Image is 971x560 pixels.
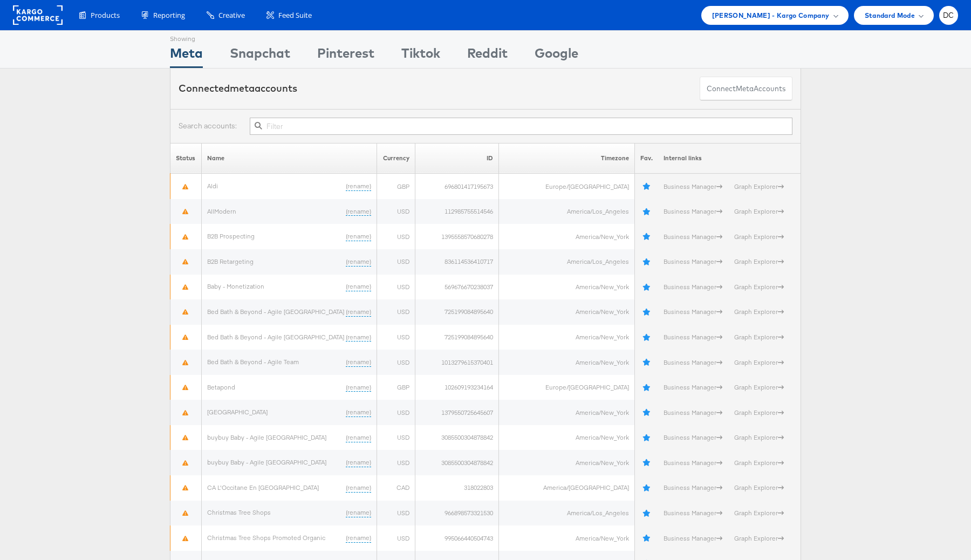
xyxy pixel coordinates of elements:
td: USD [377,224,415,249]
a: Baby - Monetization [207,282,264,290]
td: Europe/[GEOGRAPHIC_DATA] [499,174,635,199]
a: Business Manager [664,459,722,467]
td: 836114536410717 [415,249,499,275]
div: Reddit [467,44,508,68]
th: ID [415,143,499,174]
a: Business Manager [664,333,722,341]
a: Graph Explorer [734,333,784,341]
span: DC [943,12,954,19]
a: (rename) [346,182,371,191]
a: Graph Explorer [734,408,784,416]
a: B2B Prospecting [207,232,255,240]
a: (rename) [346,508,371,517]
a: Business Manager [664,283,722,291]
a: buybuy Baby - Agile [GEOGRAPHIC_DATA] [207,458,326,466]
a: Betapond [207,383,235,391]
td: 1013279615370401 [415,350,499,375]
a: (rename) [346,534,371,543]
td: USD [377,199,415,224]
a: Graph Explorer [734,459,784,467]
td: America/Los_Angeles [499,199,635,224]
span: meta [230,82,255,94]
a: Graph Explorer [734,534,784,542]
a: Graph Explorer [734,233,784,241]
button: ConnectmetaAccounts [700,77,792,101]
td: USD [377,299,415,325]
a: Graph Explorer [734,358,784,366]
th: Status [170,143,202,174]
td: America/New_York [499,450,635,475]
td: America/New_York [499,275,635,300]
td: 569676670238037 [415,275,499,300]
a: (rename) [346,408,371,417]
span: Standard Mode [865,10,915,21]
a: AllModern [207,207,236,215]
span: meta [736,84,754,94]
a: Business Manager [664,257,722,265]
td: America/Los_Angeles [499,501,635,526]
a: (rename) [346,483,371,493]
td: USD [377,450,415,475]
td: USD [377,501,415,526]
td: America/New_York [499,325,635,350]
a: Business Manager [664,483,722,491]
span: Feed Suite [278,10,312,21]
a: Graph Explorer [734,283,784,291]
td: GBP [377,375,415,400]
a: (rename) [346,433,371,442]
th: Currency [377,143,415,174]
td: GBP [377,174,415,199]
a: (rename) [346,383,371,392]
a: (rename) [346,358,371,367]
a: Christmas Tree Shops Promoted Organic [207,534,325,542]
a: Graph Explorer [734,182,784,190]
a: buybuy Baby - Agile [GEOGRAPHIC_DATA] [207,433,326,441]
span: Reporting [153,10,185,21]
td: 1379550725645607 [415,400,499,425]
td: 966898573321530 [415,501,499,526]
div: Snapchat [230,44,290,68]
a: (rename) [346,308,371,317]
td: 995066440504743 [415,525,499,551]
a: Business Manager [664,383,722,391]
td: America/[GEOGRAPHIC_DATA] [499,475,635,501]
a: Graph Explorer [734,207,784,215]
td: USD [377,525,415,551]
span: [PERSON_NAME] - Kargo Company [712,10,830,21]
td: 725199084895640 [415,325,499,350]
a: (rename) [346,282,371,291]
a: Graph Explorer [734,257,784,265]
td: USD [377,350,415,375]
a: [GEOGRAPHIC_DATA] [207,408,268,416]
td: 102609193234164 [415,375,499,400]
td: America/New_York [499,224,635,249]
a: Business Manager [664,207,722,215]
a: Business Manager [664,358,722,366]
a: Graph Explorer [734,308,784,316]
input: Filter [250,118,792,135]
a: (rename) [346,257,371,267]
td: 1395558570680278 [415,224,499,249]
a: CA L'Occitane En [GEOGRAPHIC_DATA] [207,483,319,491]
a: Business Manager [664,509,722,517]
a: Graph Explorer [734,383,784,391]
a: Business Manager [664,408,722,416]
div: Tiktok [401,44,440,68]
td: America/New_York [499,400,635,425]
td: USD [377,425,415,450]
a: Christmas Tree Shops [207,508,271,516]
a: Business Manager [664,308,722,316]
td: America/New_York [499,525,635,551]
a: (rename) [346,207,371,216]
td: USD [377,400,415,425]
a: Business Manager [664,534,722,542]
td: USD [377,275,415,300]
td: 3085500304878842 [415,425,499,450]
th: Name [201,143,377,174]
a: Business Manager [664,182,722,190]
a: Business Manager [664,233,722,241]
a: B2B Retargeting [207,257,254,265]
td: 112985755514546 [415,199,499,224]
a: (rename) [346,333,371,342]
span: Creative [218,10,245,21]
